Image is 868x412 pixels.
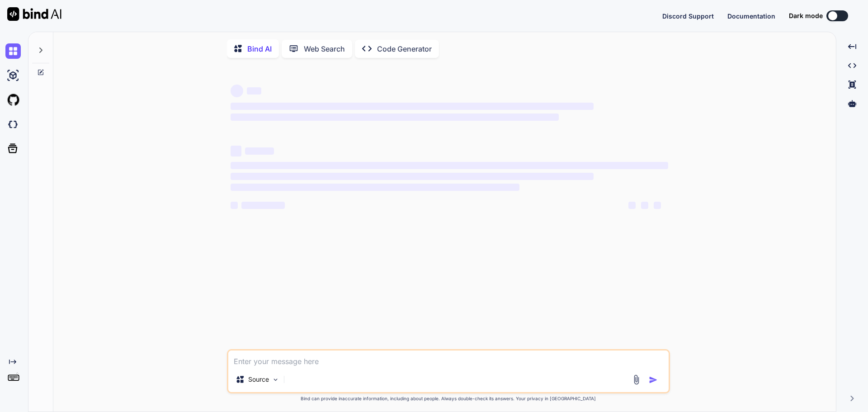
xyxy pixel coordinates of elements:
span: ‌ [231,146,241,156]
img: icon [649,375,658,384]
span: ‌ [641,202,648,209]
span: ‌ [241,202,285,209]
p: Web Search [304,43,345,54]
span: ‌ [231,173,594,180]
span: ‌ [231,162,668,169]
span: ‌ [654,202,661,209]
span: ‌ [628,202,636,209]
span: Documentation [727,12,775,20]
img: Pick Models [272,376,279,384]
span: ‌ [231,114,559,121]
p: Bind AI [247,43,272,54]
img: attachment [631,374,642,385]
span: ‌ [245,147,274,155]
span: Discord Support [662,12,714,20]
img: Bind AI [7,7,61,21]
img: ai-studio [5,68,21,83]
span: ‌ [231,202,238,209]
p: Code Generator [377,43,432,54]
img: darkCloudIdeIcon [5,117,21,132]
span: ‌ [231,184,519,191]
span: Dark mode [789,11,823,20]
button: Discord Support [662,11,714,21]
img: githubLight [5,92,21,108]
span: ‌ [231,85,243,97]
span: ‌ [247,87,261,95]
p: Bind can provide inaccurate information, including about people. Always double-check its answers.... [227,395,670,402]
button: Documentation [727,11,775,21]
img: chat [5,43,21,59]
span: ‌ [231,103,594,110]
p: Source [248,375,269,384]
